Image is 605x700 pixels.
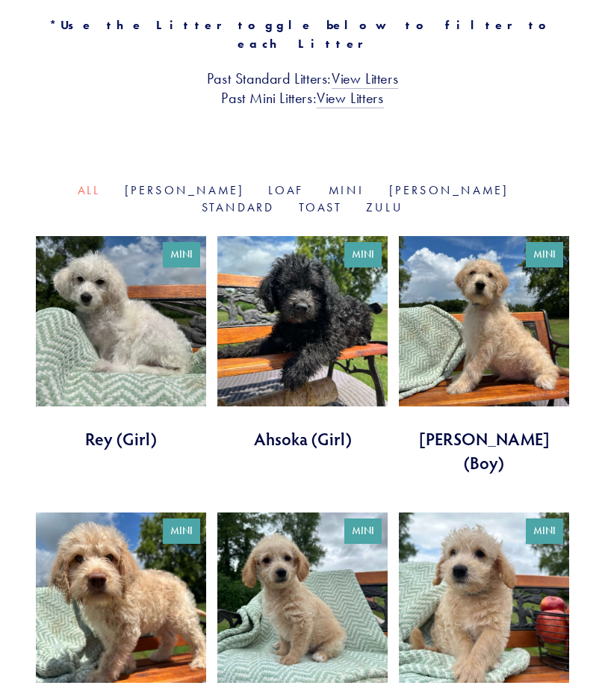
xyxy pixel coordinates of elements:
a: Standard [202,200,275,214]
a: [PERSON_NAME] [125,183,245,197]
a: Toast [299,200,342,214]
a: Loaf [268,183,304,197]
strong: *Use the Litter toggle below to filter to each Litter [49,18,568,52]
a: Zulu [366,200,403,214]
a: View Litters [317,89,383,108]
a: View Litters [332,69,398,89]
a: [PERSON_NAME] [389,183,509,197]
a: All [78,183,101,197]
a: Mini [329,183,365,197]
h3: Past Standard Litters: Past Mini Litters: [36,69,569,108]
